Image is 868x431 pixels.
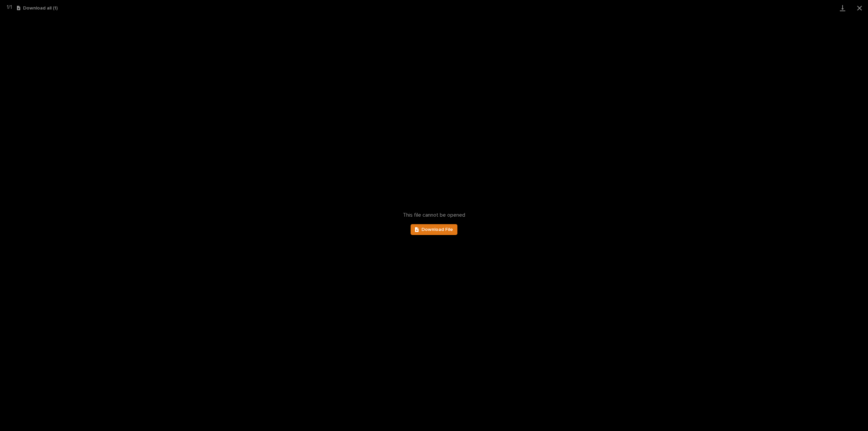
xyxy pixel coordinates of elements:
span: This file cannot be opened [403,212,465,218]
span: Download File [421,227,453,232]
a: Download File [411,224,457,235]
span: 1 [7,4,8,10]
span: 1 [10,4,12,10]
button: Download all (1) [17,6,58,11]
